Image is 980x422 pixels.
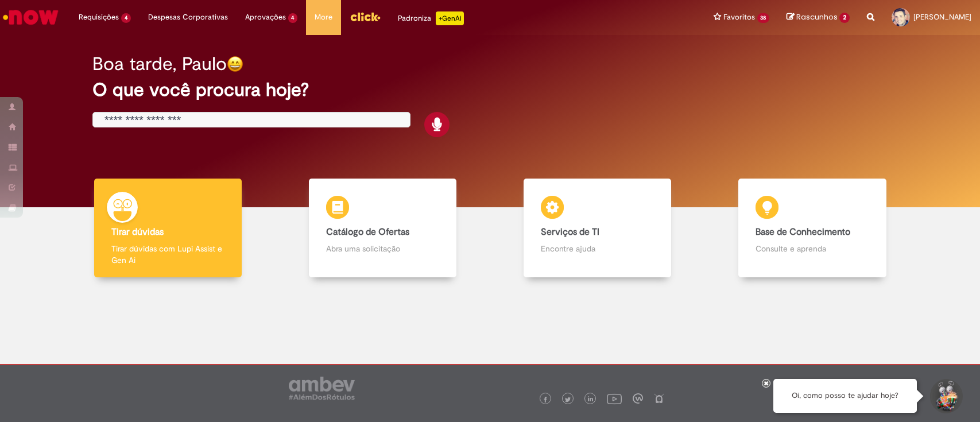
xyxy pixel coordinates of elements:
[148,11,228,23] span: Despesas Corporativas
[92,80,888,100] h2: O que você procura hoje?
[288,13,298,23] span: 4
[913,12,971,22] span: [PERSON_NAME]
[607,391,622,406] img: logo_footer_youtube.png
[398,11,464,25] div: Padroniza
[543,397,548,402] img: logo_footer_facebook.png
[705,179,920,278] a: Base de Conhecimento Consulte e aprenda
[350,8,381,25] img: click_logo_yellow_360x200.png
[245,11,286,23] span: Aprovações
[787,12,850,23] a: Rascunhos
[928,379,963,413] button: Iniciar Conversa de Suporte
[326,226,409,238] b: Catálogo de Ofertas
[839,13,850,23] span: 2
[633,393,643,404] img: logo_footer_workplace.png
[79,11,119,23] span: Requisições
[227,56,243,72] img: happy-face.png
[111,243,224,266] p: Tirar dúvidas com Lupi Assist e Gen Ai
[588,396,594,403] img: logo_footer_linkedin.png
[757,13,770,23] span: 38
[541,226,599,238] b: Serviços de TI
[723,11,755,23] span: Favoritos
[315,11,332,23] span: More
[654,393,664,404] img: logo_footer_naosei.png
[121,13,131,23] span: 4
[436,11,464,25] p: +GenAi
[490,179,705,278] a: Serviços de TI Encontre ajuda
[565,397,571,402] img: logo_footer_twitter.png
[326,243,439,254] p: Abra uma solicitação
[756,243,869,254] p: Consulte e aprenda
[796,11,838,22] span: Rascunhos
[773,379,917,413] div: Oi, como posso te ajudar hoje?
[541,243,654,254] p: Encontre ajuda
[756,226,850,238] b: Base de Conhecimento
[1,6,60,29] img: ServiceNow
[111,226,164,238] b: Tirar dúvidas
[92,54,227,74] h2: Boa tarde, Paulo
[289,377,355,400] img: logo_footer_ambev_rotulo_gray.png
[60,179,275,278] a: Tirar dúvidas Tirar dúvidas com Lupi Assist e Gen Ai
[275,179,490,278] a: Catálogo de Ofertas Abra uma solicitação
